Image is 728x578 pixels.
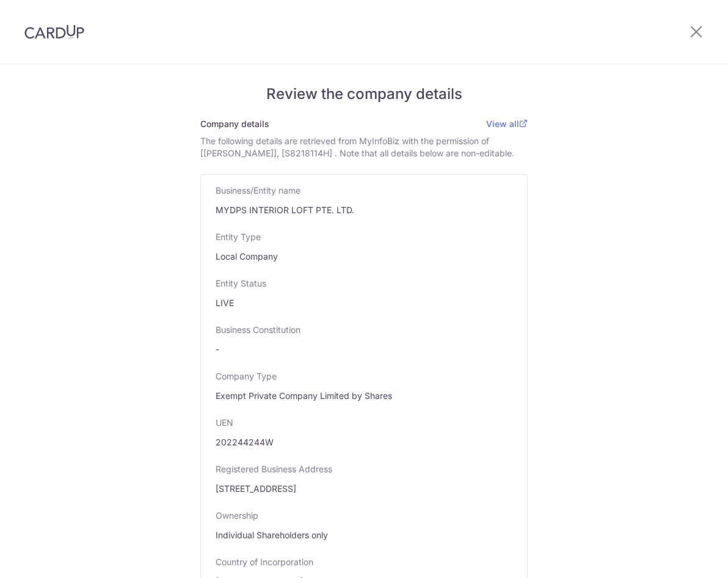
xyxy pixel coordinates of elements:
img: CardUp [24,24,84,39]
div: The following details are retrieved from MyInfoBiz with the permission of [[PERSON_NAME]], [S8218... [200,135,528,159]
iframe: Opens a widget where you can find more information [650,541,716,572]
h5: Review the company details [200,85,528,103]
span: Company details [200,119,269,129]
a: View all [486,119,528,129]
